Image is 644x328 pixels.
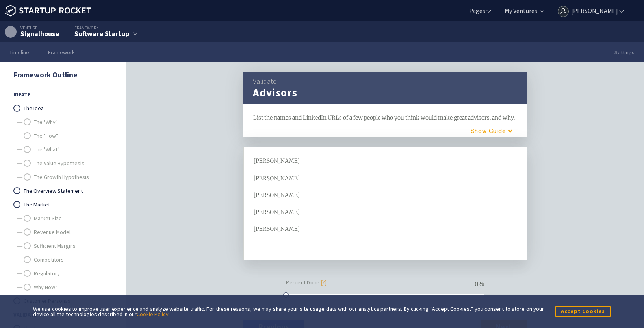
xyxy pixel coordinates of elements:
[556,6,625,15] a: [PERSON_NAME]
[34,115,112,129] a: The "Why"
[34,143,112,157] a: The "What"
[137,311,169,318] a: Cookie Policy
[605,42,644,62] a: Settings
[34,212,112,225] a: Market Size
[321,279,327,286] a: [?]
[253,86,297,99] h1: Advisors
[39,42,84,62] a: Framework
[555,306,611,316] button: Accept Cookies
[455,124,522,137] button: Guide
[24,294,112,308] a: Customer Personas
[74,30,129,37] div: Software Startup
[254,157,300,164] span: [PERSON_NAME]
[468,6,492,15] a: Pages
[503,6,537,15] a: My Ventures
[254,208,300,216] span: [PERSON_NAME]
[5,26,59,30] div: Venture
[74,26,129,30] div: Framework
[20,30,59,37] div: Signalhouse
[24,184,112,198] a: The Overview Statement
[33,306,544,317] div: We use cookies to improve user experience and analyze website traffic. For these reasons, we may ...
[34,129,112,143] a: The "How"
[253,114,515,121] span: List the names and LinkedIn URLs of a few people who you think would make great advisors, and why.
[475,280,484,287] div: 0 %
[34,253,112,267] a: Competitors
[254,192,300,199] span: [PERSON_NAME]
[254,225,300,232] span: [PERSON_NAME]
[253,77,277,86] a: Validate
[24,101,112,115] a: The Idea
[34,170,112,184] a: The Growth Hypothesis
[254,175,300,182] span: [PERSON_NAME]
[286,278,327,287] small: Percent Done
[34,267,112,280] a: Regulatory
[13,70,78,80] a: Framework Outline
[34,157,112,170] a: The Value Hypothesis
[5,26,59,38] a: Venture Signalhouse
[24,198,112,212] a: The Market
[13,88,112,101] span: Ideate
[34,225,112,239] a: Revenue Model
[34,280,112,294] a: Why Now?
[34,239,112,253] a: Sufficient Margins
